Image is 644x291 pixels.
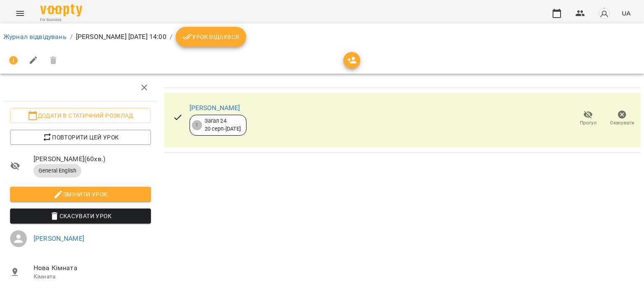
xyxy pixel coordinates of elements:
[182,32,239,42] span: Урок відбувся
[205,117,241,133] div: Загал 24 20 серп - [DATE]
[190,104,240,112] a: [PERSON_NAME]
[34,263,151,273] span: Нова Кімната
[34,234,84,242] a: [PERSON_NAME]
[618,5,634,21] button: UA
[10,108,151,123] button: Додати в статичний розклад
[3,27,641,47] nav: breadcrumb
[605,107,639,130] button: Скасувати
[76,32,166,42] p: [PERSON_NAME] [DATE] 14:00
[10,130,151,145] button: Повторити цей урок
[34,167,81,175] span: General English
[571,107,605,130] button: Прогул
[40,4,82,16] img: Voopty Logo
[3,33,67,41] a: Журнал відвідувань
[170,32,172,42] li: /
[610,119,634,126] span: Скасувати
[17,189,144,199] span: Змінити урок
[17,111,144,121] span: Додати в статичний розклад
[70,32,73,42] li: /
[622,9,631,18] span: UA
[34,273,151,281] p: Кімната
[10,209,151,224] button: Скасувати Урок
[10,3,30,23] button: Menu
[176,27,246,47] button: Урок відбувся
[17,132,144,142] span: Повторити цей урок
[34,154,151,164] span: [PERSON_NAME] ( 60 хв. )
[598,8,610,19] img: avatar_s.png
[17,211,144,221] span: Скасувати Урок
[580,119,597,126] span: Прогул
[10,187,151,202] button: Змінити урок
[40,17,82,23] span: For Business
[192,120,202,130] div: 1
